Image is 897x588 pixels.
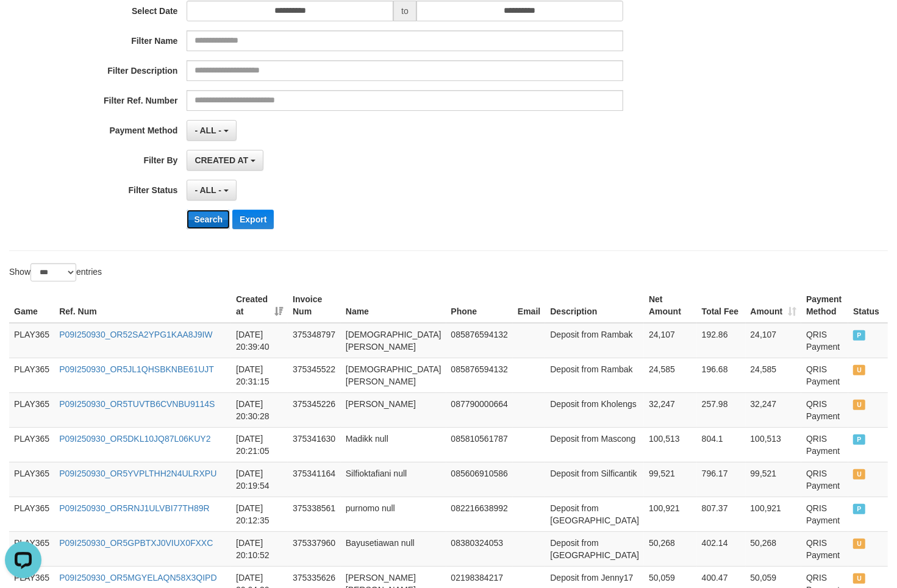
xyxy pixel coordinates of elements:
[393,1,416,21] span: to
[746,497,802,531] td: 100,921
[446,427,513,462] td: 085810561787
[231,288,288,323] th: Created at: activate to sort column ascending
[59,399,215,409] a: P09I250930_OR5TUVTB6CVNBU9114S
[341,531,446,566] td: Bayusetiawan null
[341,392,446,427] td: [PERSON_NAME]
[59,469,216,478] a: P09I250930_OR5YVPLTHH2N4ULRXPU
[513,288,545,323] th: Email
[545,497,644,531] td: Deposit from [GEOGRAPHIC_DATA]
[545,427,644,462] td: Deposit from Mascong
[446,497,513,531] td: 082216638992
[746,462,802,497] td: 99,521
[5,5,41,41] button: Open LiveChat chat widget
[341,288,446,323] th: Name
[801,323,848,358] td: QRIS Payment
[9,323,54,358] td: PLAY365
[644,288,697,323] th: Net Amount
[288,531,341,566] td: 375337960
[746,531,802,566] td: 50,268
[231,392,288,427] td: [DATE] 20:30:28
[697,531,746,566] td: 402.14
[848,288,888,323] th: Status
[545,288,644,323] th: Description
[59,364,214,374] a: P09I250930_OR5JL1QHSBKNBE61UJT
[801,392,848,427] td: QRIS Payment
[697,462,746,497] td: 796.17
[288,323,341,358] td: 375348797
[288,497,341,531] td: 375338561
[644,462,697,497] td: 99,521
[30,263,76,282] select: Showentries
[231,531,288,566] td: [DATE] 20:10:52
[341,358,446,392] td: [DEMOGRAPHIC_DATA][PERSON_NAME]
[801,531,848,566] td: QRIS Payment
[9,263,102,282] label: Show entries
[853,365,865,375] span: UNPAID
[195,155,248,165] span: CREATED AT
[187,120,236,141] button: - ALL -
[853,434,865,445] span: PAID
[644,531,697,566] td: 50,268
[9,531,54,566] td: PLAY365
[9,288,54,323] th: Game
[853,573,865,584] span: UNPAID
[545,462,644,497] td: Deposit from Silficantik
[341,323,446,358] td: [DEMOGRAPHIC_DATA][PERSON_NAME]
[697,323,746,358] td: 192.86
[59,503,209,513] a: P09I250930_OR5RNJ1ULVBI77TH89R
[801,427,848,462] td: QRIS Payment
[446,358,513,392] td: 085876594132
[697,358,746,392] td: 196.68
[9,462,54,497] td: PLAY365
[746,358,802,392] td: 24,585
[545,392,644,427] td: Deposit from Kholengs
[59,573,216,583] a: P09I250930_OR5MGYELAQN58X3QIPD
[801,497,848,531] td: QRIS Payment
[288,427,341,462] td: 375341630
[746,392,802,427] td: 32,247
[801,288,848,323] th: Payment Method
[446,462,513,497] td: 085606910586
[288,358,341,392] td: 375345522
[9,427,54,462] td: PLAY365
[446,531,513,566] td: 08380324053
[853,539,865,549] span: UNPAID
[446,323,513,358] td: 085876594132
[288,288,341,323] th: Invoice Num
[644,392,697,427] td: 32,247
[231,497,288,531] td: [DATE] 20:12:35
[341,497,446,531] td: purnomo null
[59,538,213,548] a: P09I250930_OR5GPBTXJ0VIUX0FXXC
[545,323,644,358] td: Deposit from Rambak
[341,462,446,497] td: Silfioktafiani null
[746,288,802,323] th: Amount: activate to sort column ascending
[288,462,341,497] td: 375341164
[853,400,865,410] span: UNPAID
[746,323,802,358] td: 24,107
[195,126,221,135] span: - ALL -
[231,462,288,497] td: [DATE] 20:19:54
[341,427,446,462] td: Madikk null
[801,462,848,497] td: QRIS Payment
[545,531,644,566] td: Deposit from [GEOGRAPHIC_DATA]
[231,323,288,358] td: [DATE] 20:39:40
[697,497,746,531] td: 807.37
[187,210,230,229] button: Search
[853,504,865,514] span: PAID
[9,392,54,427] td: PLAY365
[232,210,274,229] button: Export
[644,497,697,531] td: 100,921
[446,392,513,427] td: 087790000664
[9,497,54,531] td: PLAY365
[59,434,210,444] a: P09I250930_OR5DKL10JQ87L06KUY2
[9,358,54,392] td: PLAY365
[231,358,288,392] td: [DATE] 20:31:15
[697,427,746,462] td: 804.1
[644,323,697,358] td: 24,107
[187,180,236,200] button: - ALL -
[746,427,802,462] td: 100,513
[59,330,212,339] a: P09I250930_OR52SA2YPG1KAA8J9IW
[697,392,746,427] td: 257.98
[644,427,697,462] td: 100,513
[697,288,746,323] th: Total Fee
